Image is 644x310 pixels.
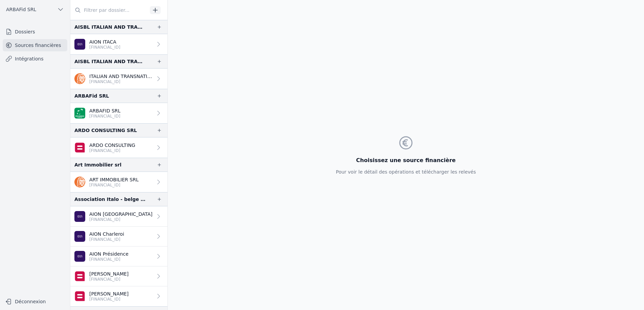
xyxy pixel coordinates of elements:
[3,39,67,51] a: Sources financières
[89,113,120,119] p: [FINANCIAL_ID]
[70,34,167,54] a: AION ITACA [FINANCIAL_ID]
[89,176,139,183] p: ART IMMOBILIER SRL
[89,277,129,282] p: [FINANCIAL_ID]
[89,182,139,188] p: [FINANCIAL_ID]
[336,169,476,175] p: Pour voir le détail des opérations et télécharger les relevés
[336,156,476,164] h3: Choisissez une source financière
[89,237,124,242] p: [FINANCIAL_ID]
[89,270,129,277] p: [PERSON_NAME]
[89,38,120,45] p: AION ITACA
[6,6,36,13] span: ARBAFid SRL
[89,257,129,262] p: [FINANCIAL_ID]
[70,247,167,266] a: AION Présidence [FINANCIAL_ID]
[3,26,67,38] a: Dossiers
[89,231,124,237] p: AION Charleroi
[74,251,85,262] img: AION_BMPBBEBBXXX.png
[74,271,85,282] img: belfius-1.png
[74,161,121,169] div: Art Immobilier srl
[89,142,135,149] p: ARDO CONSULTING
[74,231,85,242] img: AION_BMPBBEBBXXX.png
[3,53,67,65] a: Intégrations
[74,142,85,153] img: belfius.png
[70,206,167,227] a: AION [GEOGRAPHIC_DATA] [FINANCIAL_ID]
[70,286,167,306] a: [PERSON_NAME] [FINANCIAL_ID]
[74,92,109,100] div: ARBAFid SRL
[70,266,167,286] a: [PERSON_NAME] [FINANCIAL_ID]
[74,39,85,50] img: AION_BMPBBEBBXXX.png
[89,148,135,153] p: [FINANCIAL_ID]
[89,290,129,297] p: [PERSON_NAME]
[70,137,167,158] a: ARDO CONSULTING [FINANCIAL_ID]
[74,177,85,187] img: ing.png
[89,296,129,302] p: [FINANCIAL_ID]
[74,126,137,134] div: ARDO CONSULTING SRL
[89,217,153,222] p: [FINANCIAL_ID]
[89,79,153,84] p: [FINANCIAL_ID]
[70,103,167,123] a: ARBAFID SRL [FINANCIAL_ID]
[3,296,67,307] button: Déconnexion
[70,227,167,247] a: AION Charleroi [FINANCIAL_ID]
[74,73,85,84] img: ing.png
[89,45,120,50] p: [FINANCIAL_ID]
[89,211,153,217] p: AION [GEOGRAPHIC_DATA]
[70,69,167,89] a: ITALIAN AND TRANSNATIONAL ASSOCIATION FOR COMMUNITIES ABROAD AISBL [FINANCIAL_ID]
[74,108,85,119] img: BNP_BE_BUSINESS_GEBABEBB.png
[74,195,146,203] div: Association Italo - belge pour l'Assistance INCA - CGIL aux Travailleurs [DEMOGRAPHIC_DATA]
[3,4,67,15] button: ARBAFid SRL
[74,23,146,31] div: AISBL ITALIAN AND TRANSNATIONAL ASSOCIATION FOR COMMUNITIES ABROAD
[89,73,153,80] p: ITALIAN AND TRANSNATIONAL ASSOCIATION FOR COMMUNITIES ABROAD AISBL
[74,57,146,66] div: AISBL ITALIAN AND TRANSNATIONAL ASSOCIATION FOR COMMUNITIES ABROAD
[70,4,147,16] input: Filtrer par dossier...
[70,172,167,192] a: ART IMMOBILIER SRL [FINANCIAL_ID]
[89,107,120,114] p: ARBAFID SRL
[74,291,85,302] img: belfius-1.png
[89,251,129,257] p: AION Présidence
[74,211,85,222] img: AION_BMPBBEBBXXX.png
